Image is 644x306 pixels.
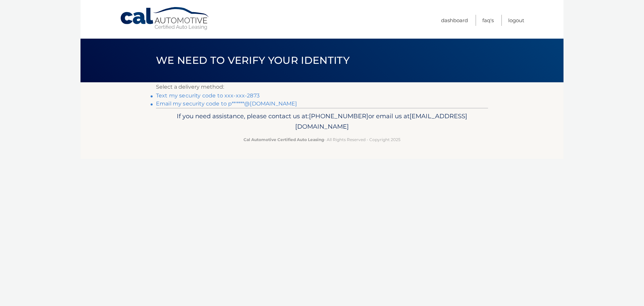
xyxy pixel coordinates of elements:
a: Email my security code to p******@[DOMAIN_NAME] [156,100,297,107]
strong: Cal Automotive Certified Auto Leasing [244,137,324,142]
a: Text my security code to xxx-xxx-2873 [156,92,260,99]
p: If you need assistance, please contact us at: or email us at [160,111,484,132]
a: Dashboard [441,15,468,26]
a: Cal Automotive [120,7,210,31]
a: FAQ's [482,15,494,26]
a: Logout [508,15,524,26]
p: - All Rights Reserved - Copyright 2025 [160,136,484,143]
span: [PHONE_NUMBER] [309,112,368,120]
p: Select a delivery method: [156,82,488,92]
span: We need to verify your identity [156,54,350,67]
